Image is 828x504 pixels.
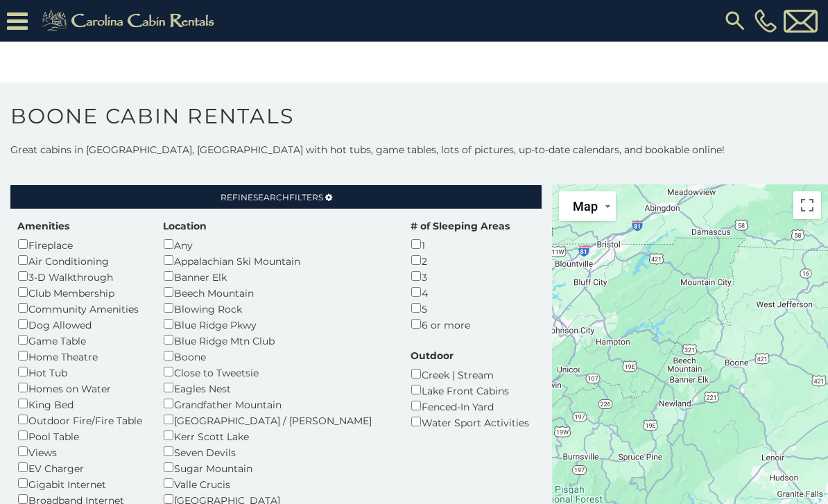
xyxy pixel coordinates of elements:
[163,428,390,444] div: Kerr Scott Lake
[163,444,390,460] div: Seven Devils
[17,316,142,332] div: Dog Allowed
[163,284,390,300] div: Beech Mountain
[411,316,510,332] div: 6 or more
[17,460,142,476] div: EV Charger
[559,191,616,221] button: Change map style
[411,219,510,233] label: # of Sleeping Areas
[163,236,390,252] div: Any
[163,380,390,396] div: Eagles Nest
[411,284,510,300] div: 4
[163,364,390,380] div: Close to Tweetsie
[221,192,323,202] span: Refine Filters
[163,252,390,268] div: Appalachian Ski Mountain
[163,300,390,316] div: Blowing Rock
[253,192,289,202] span: Search
[751,9,780,33] a: [PHONE_NUMBER]
[17,364,142,380] div: Hot Tub
[17,476,142,492] div: Gigabit Internet
[17,252,142,268] div: Air Conditioning
[411,268,510,284] div: 3
[17,428,142,444] div: Pool Table
[17,396,142,412] div: King Bed
[411,349,454,363] label: Outdoor
[17,348,142,364] div: Home Theatre
[411,398,529,414] div: Fenced-In Yard
[411,366,529,382] div: Creek | Stream
[17,444,142,460] div: Views
[411,300,510,316] div: 5
[793,191,821,219] button: Toggle fullscreen view
[163,412,390,428] div: [GEOGRAPHIC_DATA] / [PERSON_NAME]
[163,460,390,476] div: Sugar Mountain
[17,268,142,284] div: 3-D Walkthrough
[17,219,69,233] label: Amenities
[17,412,142,428] div: Outdoor Fire/Fire Table
[411,236,510,252] div: 1
[411,414,529,430] div: Water Sport Activities
[17,236,142,252] div: Fireplace
[17,284,142,300] div: Club Membership
[17,300,142,316] div: Community Amenities
[163,316,390,332] div: Blue Ridge Pkwy
[411,252,510,268] div: 2
[573,199,598,214] span: Map
[163,396,390,412] div: Grandfather Mountain
[35,7,226,35] img: Khaki-logo.png
[163,348,390,364] div: Boone
[411,382,529,398] div: Lake Front Cabins
[163,219,207,233] label: Location
[723,8,748,33] img: search-regular.svg
[163,268,390,284] div: Banner Elk
[17,380,142,396] div: Homes on Water
[163,332,390,348] div: Blue Ridge Mtn Club
[10,185,542,209] a: RefineSearchFilters
[163,476,390,492] div: Valle Crucis
[17,332,142,348] div: Game Table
